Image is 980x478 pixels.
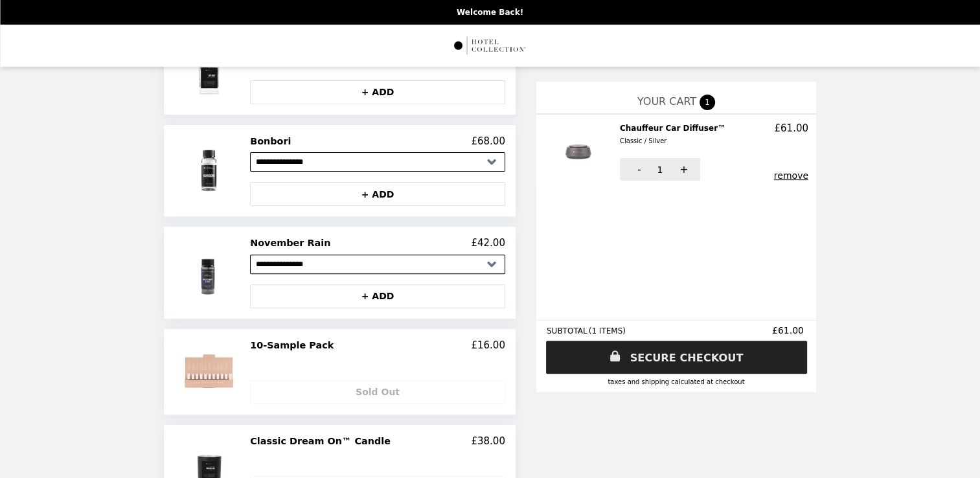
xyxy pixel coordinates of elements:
[774,122,808,134] p: £61.00
[457,8,523,17] p: Welcome Back!
[620,122,731,148] h2: Chauffeur Car Diffuser™
[174,237,247,308] img: November Rain
[620,158,655,181] button: -
[471,135,505,147] p: £68.00
[549,122,611,181] img: Chauffeur Car Diffuser™
[250,135,296,147] h2: Bonbori
[453,32,527,59] img: Brand Logo
[657,165,663,175] span: 1
[471,237,505,249] p: £42.00
[546,341,807,374] a: SECURE CHECKOUT
[547,326,589,336] span: SUBTOTAL
[250,237,336,249] h2: November Rain
[471,435,505,447] p: £38.00
[772,325,806,336] span: £61.00
[250,284,505,308] button: + ADD
[250,80,505,104] button: + ADD
[250,435,396,447] h2: Classic Dream On™ Candle
[250,152,505,172] select: Select a product variant
[250,255,505,274] select: Select a product variant
[637,95,696,108] span: YOUR CART
[250,339,339,351] h2: 10-Sample Pack
[177,339,245,404] img: 10-Sample Pack
[547,378,806,385] div: Taxes and Shipping calculated at checkout
[620,135,725,147] div: Classic / Silver
[665,158,700,181] button: +
[774,170,808,181] button: remove
[589,326,626,336] span: ( 1 ITEMS )
[700,95,715,110] span: 1
[250,182,505,206] button: + ADD
[471,339,505,351] p: £16.00
[174,135,247,206] img: Bonbori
